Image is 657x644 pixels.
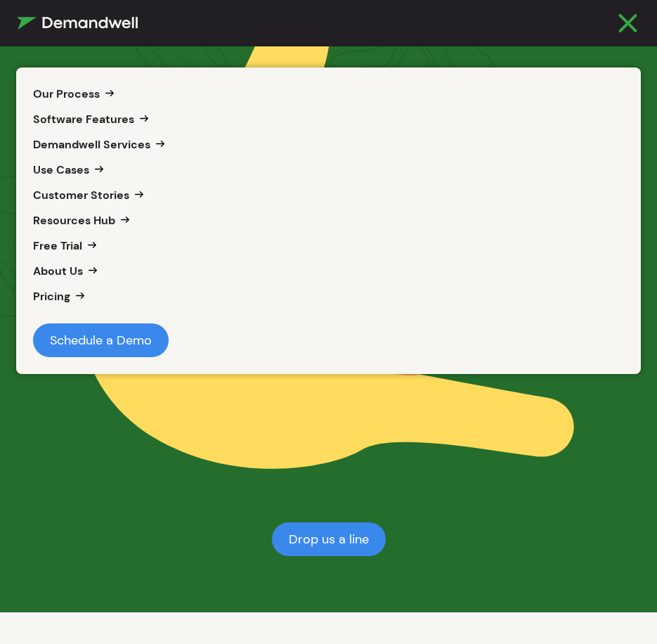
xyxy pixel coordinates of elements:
a: Drop us a line [272,522,386,556]
p: Our Process [33,84,169,104]
p: Free Trial [33,236,169,256]
p: Software Features [33,110,169,129]
p: Demandwell Services [33,135,169,155]
a: Software Features [33,110,169,135]
p: Use Cases [33,160,169,180]
a: Resources Hub [33,211,169,236]
a: Customer Stories [33,186,169,211]
a: Schedule a Demo [33,323,169,357]
a: Our Process [33,84,169,110]
p: Resources Hub [33,211,169,231]
p: Customer Stories [33,186,169,205]
a: Pricing [33,287,169,312]
img: Demandwell Logo [17,17,138,30]
a: Use Cases [33,160,169,186]
p: Pricing [33,287,169,307]
p: About Us [33,262,169,281]
a: About Us [33,262,169,287]
a: Free Trial [33,236,169,262]
a: Demandwell Services [33,135,169,160]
